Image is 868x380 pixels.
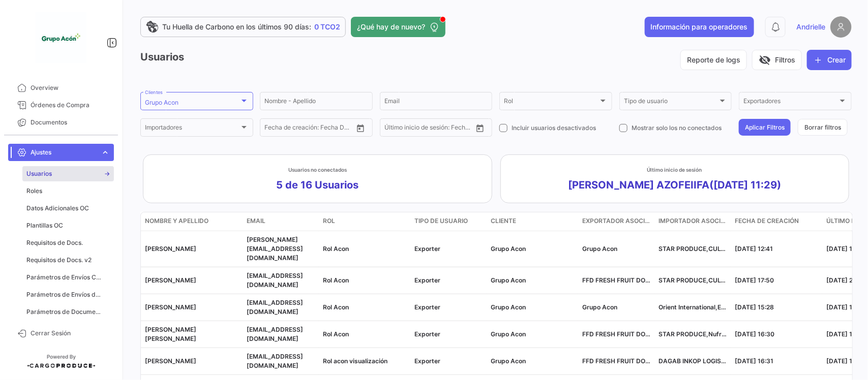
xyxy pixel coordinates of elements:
[414,216,468,226] span: Tipo de usuario
[140,17,346,37] a: Tu Huella de Carbono en los últimos 90 días:0 TCO2
[735,276,774,284] span: [DATE] 17:50
[26,256,92,265] span: Requisitos de Docs. v2
[22,304,114,320] a: Parámetros de Documentos
[384,125,422,133] input: Fecha Desde
[145,326,196,342] span: [PERSON_NAME] [PERSON_NAME]
[798,119,848,136] button: Borrar filtros
[731,212,822,231] datatable-header-cell: Fecha de creación
[145,245,196,252] span: [PERSON_NAME]
[414,245,440,252] span: Exporter
[26,204,89,213] span: Datos Adicionales OC
[351,17,445,37] button: ¿Qué hay de nuevo?
[659,357,727,366] p: DAGAB INKOP LOGISTIK AB..
[314,22,340,32] span: 0 TCO2
[491,330,526,338] span: Grupo Acon
[752,50,802,70] button: visibility_offFiltros
[145,303,196,311] span: [PERSON_NAME]
[487,212,578,231] datatable-header-cell: Cliente
[414,357,440,365] span: Exporter
[491,303,526,311] span: Grupo Acon
[759,54,771,66] span: visibility_off
[826,245,865,252] span: [DATE] 12:44
[141,212,243,231] datatable-header-cell: Nombre y Apellido
[145,276,196,284] span: [PERSON_NAME]
[22,201,114,216] a: Datos Adicionales OC
[145,125,240,133] span: Importadores
[680,50,747,70] button: Reporte de logs
[645,17,754,37] button: Información para operadores
[491,216,516,226] span: Cliente
[826,357,865,365] span: [DATE] 18:10
[31,148,97,157] span: Ajustes
[659,303,727,312] p: Orient International,Europa Danper,Importer UK Danper,FARM DIRECT SUPPLY,[PERSON_NAME] Foods LLC,...
[22,252,114,268] a: Requisitos de Docs. v2
[26,169,52,178] span: Usuarios
[739,119,791,136] button: Aplicar Filtros
[140,50,184,65] h3: Usuarios
[247,299,303,315] span: alejandrokc+acon@cargoproduce.com
[247,236,303,262] span: rocio+acon@cargoproduce.com
[582,330,650,339] p: FFD FRESH FRUIT DOMINICANA SRL,EXPORTADORA DE BANANO ECUATORIANO DE CALIDAD QUALITYBANANA S.A.,LI...
[145,216,208,226] span: Nombre y Apellido
[247,216,265,226] span: Email
[247,272,303,289] span: jmonteal@tradingfruitcr.com
[26,186,42,196] span: Roles
[472,120,488,136] button: Open calendar
[414,303,440,311] span: Exporter
[582,216,650,226] span: Exportador asociado
[624,99,719,106] span: Tipo de usuario
[31,118,110,127] span: Documentos
[22,270,114,285] a: Parámetros de Envíos Cargas Marítimas
[414,330,440,338] span: Exporter
[582,303,650,312] p: Grupo Acon
[22,183,114,199] a: Roles
[735,303,774,311] span: [DATE] 15:28
[323,245,349,252] span: Rol Acon
[796,22,825,32] span: Andrielle
[659,276,727,285] p: STAR PRODUCE,CULTIVAR,Kapi Kapi Growers,KSG,DAGAB INKOP LOGISTIK AB..
[582,244,650,254] p: Grupo Acon
[735,330,774,338] span: [DATE] 16:30
[491,245,526,252] span: Grupo Acon
[830,16,852,38] img: placeholder-user.png
[826,303,865,311] span: [DATE] 14:31
[26,221,63,230] span: Plantillas OC
[8,79,114,97] a: Overview
[654,212,731,231] datatable-header-cell: Importador asociado
[309,125,351,133] input: Fecha Hasta
[504,99,598,106] span: Rol
[578,212,654,231] datatable-header-cell: Exportador asociado
[319,212,410,231] datatable-header-cell: Rol
[743,99,838,106] span: Exportadores
[22,166,114,181] a: Usuarios
[101,148,110,157] span: expand_more
[735,245,773,252] span: [DATE] 12:41
[8,97,114,114] a: Órdenes de Compra
[31,83,110,92] span: Overview
[659,330,727,339] p: STAR PRODUCE,Nufri SL,CULTIVAR,Kapi Kapi Growers,KSG,[PERSON_NAME],DAGAB INKOP LOGISTIK AB..
[323,357,387,365] span: Rol acon visualización
[247,326,303,342] span: jaconleon@grupoacon.com
[512,123,596,133] span: Incluir usuarios desactivados
[26,238,83,247] span: Requisitos de Docs.
[410,212,487,231] datatable-header-cell: Tipo de usuario
[31,101,110,110] span: Órdenes de Compra
[826,330,865,338] span: [DATE] 12:24
[26,307,104,316] span: Parámetros de Documentos
[145,99,178,106] mat-select-trigger: Grupo Acon
[807,50,852,70] button: Crear
[145,357,196,365] span: [PERSON_NAME]
[735,216,799,226] span: Fecha de creación
[735,357,773,365] span: [DATE] 16:31
[323,216,335,226] span: Rol
[414,276,440,284] span: Exporter
[162,22,311,32] span: Tu Huella de Carbono en los últimos 90 días:
[323,330,349,338] span: Rol Acon
[659,244,727,254] p: STAR PRODUCE,CULTIVAR,Kapi Kapi Growers,KSG
[659,216,727,226] span: Importador asociado
[26,290,104,299] span: Parámetros de Envíos de Cargas Terrestres
[8,114,114,131] a: Documentos
[22,218,114,233] a: Plantillas OC
[22,235,114,250] a: Requisitos de Docs.
[353,120,368,136] button: Open calendar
